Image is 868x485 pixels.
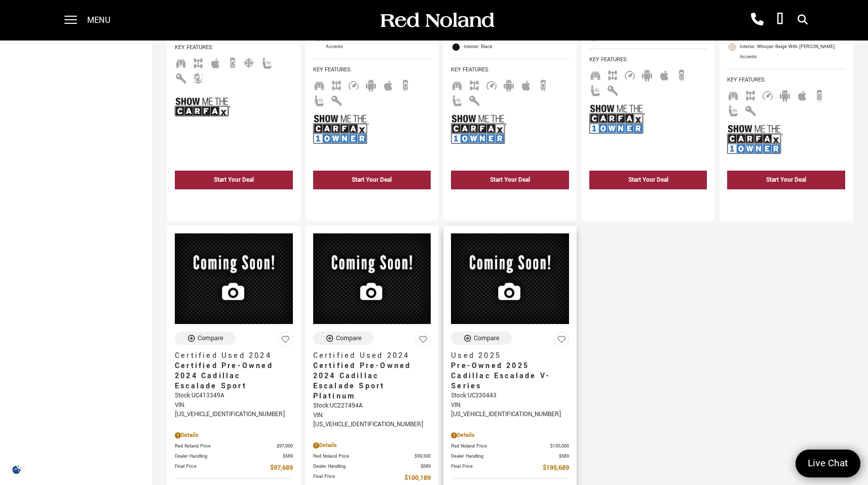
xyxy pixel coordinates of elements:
a: Dealer Handling $689 [313,463,431,470]
span: Keyless Entry [330,96,343,103]
span: Android Auto [779,91,791,98]
span: Final Price [313,473,405,483]
span: AWD [607,70,619,78]
span: $99,500 [414,453,431,460]
div: Start Your Deal [766,176,806,184]
div: undefined - Certified Pre-Owned 2024 Cadillac Escalade Sport Platinum With Navigation & AWD [727,192,845,211]
a: Red Noland Price $97,000 [175,442,293,450]
section: Click to Open Cookie Consent Modal [5,464,28,475]
div: Start Your Deal [451,171,569,189]
span: $195,689 [543,463,569,473]
span: AWD [468,80,480,88]
span: Keyless Entry [468,96,480,103]
span: $100,189 [404,473,431,483]
span: Heated Seats [451,96,463,103]
div: Start Your Deal [628,176,668,184]
button: Compare Vehicle [451,332,512,345]
span: Certified Pre-Owned 2024 Cadillac Escalade Sport [175,361,285,391]
div: Compare [474,334,500,343]
span: Certified Used 2024 [175,351,285,361]
div: Start Your Deal [490,176,530,184]
div: Start Your Deal [352,176,392,184]
span: Apple Car-Play [209,58,221,66]
span: Third Row Seats [727,91,739,98]
div: VIN: [US_VEHICLE_IDENTIFICATION_NUMBER] [313,411,431,429]
a: Used 2025Pre-Owned 2025 Cadillac Escalade V-Series [451,351,569,391]
span: Apple Car-Play [796,91,808,98]
span: Third Row Seats [451,80,463,88]
span: Third Row Seats [313,80,325,88]
span: $689 [559,453,569,460]
span: Red Noland Price [451,442,550,450]
span: Red Noland Price [313,453,415,460]
span: Final Price [451,463,543,473]
span: AWD [330,80,343,88]
a: Dealer Handling $689 [175,453,293,460]
span: Backup Camera [813,91,825,98]
span: Backup Camera [399,80,411,88]
div: VIN: [US_VEHICLE_IDENTIFICATION_NUMBER] [451,401,569,419]
div: undefined - Certified Pre-Owned 2022 Cadillac Escalade Premium Luxury With Navigation & 4WD [451,192,569,211]
button: Compare Vehicle [175,332,236,345]
span: Red Noland Price [175,442,277,450]
div: Stock : UC330443 [451,391,569,400]
span: Android Auto [365,80,377,88]
span: Used 2025 [451,351,561,361]
span: Third Row Seats [589,70,601,78]
span: Key Features : [727,74,845,86]
span: Backup Camera [227,58,239,66]
span: Keyless Entry [607,86,619,93]
div: VIN: [US_VEHICLE_IDENTIFICATION_NUMBER] [175,401,293,419]
span: Apple Car-Play [658,70,670,78]
span: Backup Camera [675,70,688,78]
div: Pricing Details - Certified Pre-Owned 2024 Cadillac Escalade Sport With Navigation & AWD [175,431,293,440]
div: Start Your Deal [214,176,254,184]
img: 2024 Cadillac Escalade Sport Platinum [313,233,431,324]
span: Apple Car-Play [382,80,394,88]
span: Key Features : [451,64,569,75]
a: Red Noland Price $99,500 [313,453,431,460]
span: Pre-Owned 2025 Cadillac Escalade V-Series [451,361,561,391]
img: Red Noland Auto Group [379,12,495,29]
a: Final Price $100,189 [313,473,431,483]
span: Key Features : [175,42,293,53]
img: 2024 Cadillac Escalade Sport [175,233,293,324]
div: Pricing Details - Pre-Owned 2025 Cadillac Escalade V-Series With Navigation & AWD [451,431,569,440]
span: $689 [421,463,431,470]
span: Live Chat [803,457,853,470]
span: Interior: Whisper Beige With [PERSON_NAME] Accents [740,42,845,62]
span: Android Auto [503,80,515,88]
div: Compare [336,334,362,343]
a: Live Chat [796,450,860,477]
a: Final Price $97,689 [175,463,293,473]
img: Show Me the CARFAX 1-Owner Badge [589,101,645,138]
span: Heated Seats [313,96,325,103]
a: Certified Used 2024Certified Pre-Owned 2024 Cadillac Escalade Sport Platinum [313,351,431,401]
img: Show Me the CARFAX 1-Owner Badge [727,121,783,158]
a: Red Noland Price $195,000 [451,442,569,450]
span: AWD [192,58,204,66]
span: Final Price [175,463,270,473]
a: Dealer Handling $689 [451,453,569,460]
a: Certified Used 2024Certified Pre-Owned 2024 Cadillac Escalade Sport [175,351,293,391]
button: Save Vehicle [278,332,293,351]
img: Show Me the CARFAX 1-Owner Badge [313,111,369,148]
img: Opt-Out Icon [5,464,28,475]
span: Adaptive Cruise Control [485,80,498,88]
span: Dealer Handling [451,453,559,460]
span: $97,000 [277,442,293,450]
div: Start Your Deal [175,171,293,189]
div: Start Your Deal [313,171,431,189]
span: Interior: Whisper Beige With [PERSON_NAME] Accents [326,32,431,52]
span: Key Features : [313,64,431,75]
div: Start Your Deal [727,171,845,189]
img: Show Me the CARFAX Badge [175,89,231,126]
span: Certified Used 2024 [313,351,424,361]
span: $195,000 [550,442,569,450]
span: Keyless Entry [175,73,187,81]
button: Save Vehicle [416,332,431,351]
span: Lane Warning [192,73,204,81]
span: Interior: Black [464,42,569,52]
span: Heated Seats [589,86,601,93]
div: Pricing Details - Certified Pre-Owned 2024 Cadillac Escalade Sport Platinum With Navigation & AWD [313,441,431,450]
